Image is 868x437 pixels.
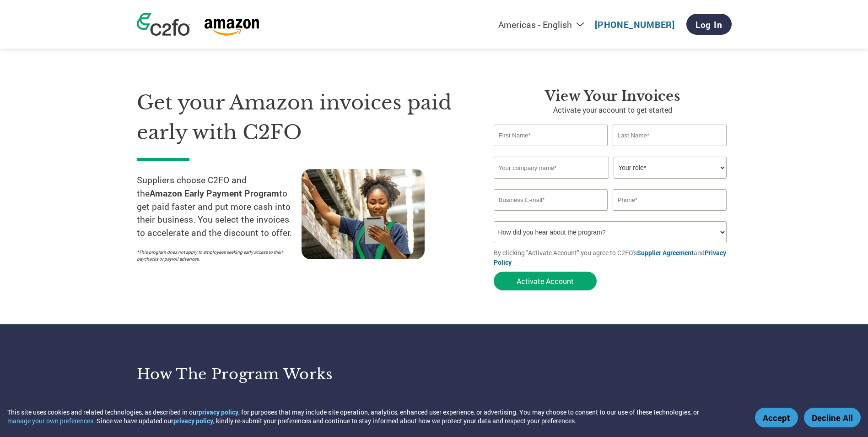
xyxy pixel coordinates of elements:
a: privacy policy [173,416,213,425]
div: Invalid first name or first name is too long [494,147,608,153]
img: Amazon [204,19,259,36]
a: privacy policy [199,408,238,416]
input: Invalid Email format [494,189,608,211]
div: This site uses cookies and related technologies, as described in our , for purposes that may incl... [7,408,742,425]
a: Supplier Agreement [637,248,694,257]
h3: View Your Invoices [494,88,732,104]
a: Log In [686,14,732,35]
input: Your company name* [494,157,609,179]
button: Activate Account [494,272,597,290]
input: Phone* [613,189,727,211]
button: manage your own preferences [7,416,93,425]
p: By clicking "Activate Account" you agree to C2FO's and [494,248,732,267]
button: Accept [755,408,798,427]
div: Invalid last name or last name is too long [613,147,727,153]
h1: Get your Amazon invoices paid early with C2FO [137,88,466,147]
input: First Name* [494,125,608,146]
div: Inavlid Email Address [494,212,608,218]
h3: How the program works [137,365,423,383]
input: Last Name* [613,125,727,146]
div: Inavlid Phone Number [613,212,727,218]
a: [PHONE_NUMBER] [595,19,675,30]
p: *This program does not apply to employees seeking early access to their paychecks or payroll adva... [137,249,292,262]
select: Title/Role [614,157,727,179]
p: Activate your account to get started [494,104,732,115]
img: c2fo logo [137,13,190,36]
a: Privacy Policy [494,248,726,267]
strong: Amazon Early Payment Program [150,187,279,199]
div: Invalid company name or company name is too long [494,180,727,186]
button: Decline All [804,408,861,427]
img: supply chain worker [302,169,425,259]
p: Suppliers choose C2FO and the to get paid faster and put more cash into their business. You selec... [137,174,302,240]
